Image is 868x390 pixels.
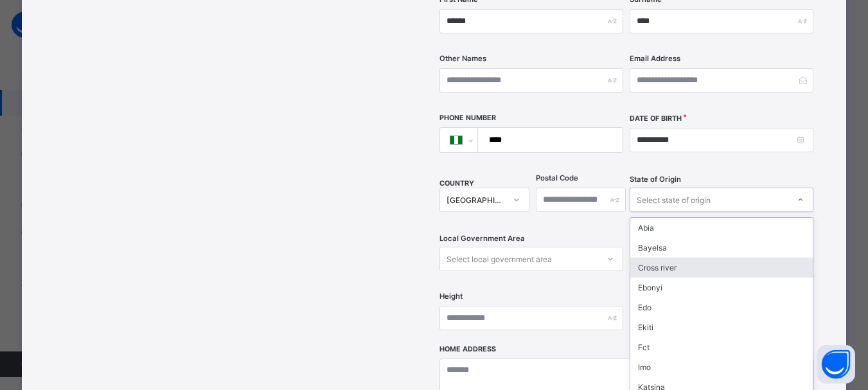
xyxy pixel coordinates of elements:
[439,54,486,63] label: Other Names
[637,188,711,212] div: Select state of origin
[630,278,813,297] div: Ebonyi
[447,195,506,205] div: [GEOGRAPHIC_DATA]
[630,357,813,377] div: Imo
[630,54,680,63] label: Email Address
[536,173,578,182] label: Postal Code
[439,292,463,301] label: Height
[439,345,496,353] label: Home Address
[630,317,813,337] div: Ekiti
[447,247,552,271] div: Select local government area
[439,114,496,122] label: Phone Number
[630,297,813,317] div: Edo
[439,234,525,243] span: Local Government Area
[630,114,682,123] label: Date of Birth
[817,345,855,384] button: Open asap
[630,218,813,238] div: Abia
[630,238,813,258] div: Bayelsa
[439,179,474,188] span: COUNTRY
[630,337,813,357] div: Fct
[630,175,681,184] span: State of Origin
[630,258,813,278] div: Cross river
